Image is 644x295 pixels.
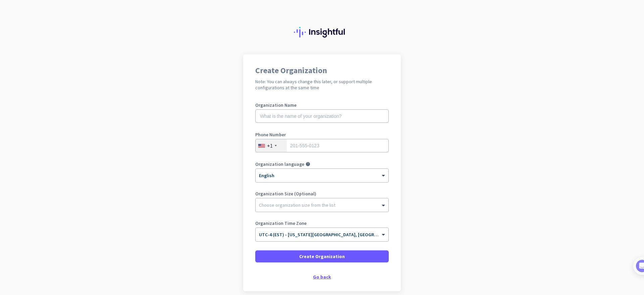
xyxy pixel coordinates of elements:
img: Insightful [294,27,350,38]
label: Organization Name [255,103,389,107]
label: Organization language [255,162,304,166]
i: help [306,162,310,166]
input: What is the name of your organization? [255,109,389,123]
label: Organization Time Zone [255,221,389,226]
input: 201-555-0123 [255,139,389,152]
h1: Create Organization [255,66,389,75]
div: +1 [267,142,273,149]
span: Create Organization [299,253,345,260]
h2: Note: You can always change this later, or support multiple configurations at the same time [255,79,389,91]
label: Organization Size (Optional) [255,191,389,196]
label: Phone Number [255,132,389,137]
div: Go back [255,275,389,279]
button: Create Organization [255,250,389,262]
